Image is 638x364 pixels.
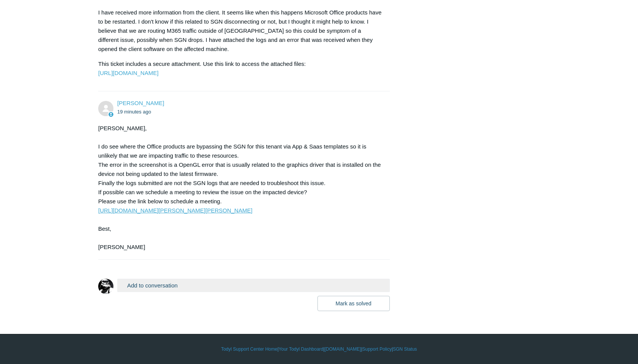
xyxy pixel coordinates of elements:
a: [DOMAIN_NAME] [324,346,361,353]
a: SGN Status [393,346,417,353]
button: Mark as solved [317,296,390,311]
div: [PERSON_NAME], I do see where the Office products are bypassing the SGN for this tenant via App &... [98,124,382,252]
span: Kris Haire [117,100,164,106]
p: This ticket includes a secure attachment. Use this link to access the attached files: [98,59,382,78]
time: 08/11/2025, 10:07 [117,109,151,115]
a: Todyl Support Center Home [221,346,278,353]
a: [URL][DOMAIN_NAME] [98,70,158,76]
p: I have received more information from the client. It seems like when this happens Microsoft Offic... [98,8,382,54]
a: [PERSON_NAME] [117,100,164,106]
a: Support Policy [362,346,392,353]
a: [URL][DOMAIN_NAME][PERSON_NAME][PERSON_NAME] [98,207,252,214]
a: Your Todyl Dashboard [279,346,323,353]
div: | | | | [98,346,540,353]
button: Add to conversation [117,279,390,292]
